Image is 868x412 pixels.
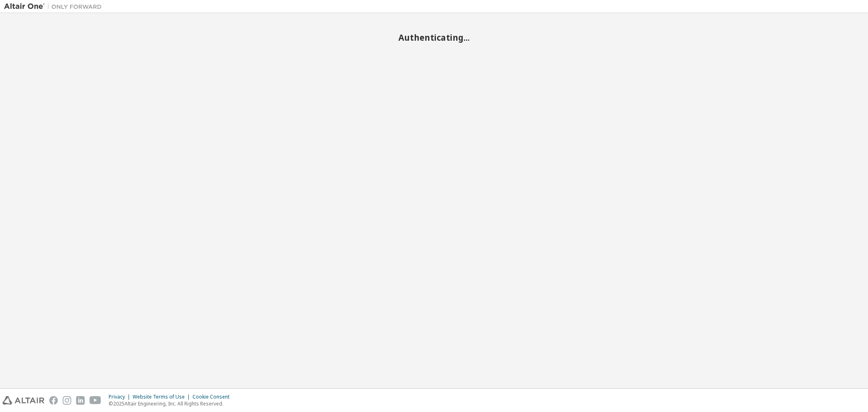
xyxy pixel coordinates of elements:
img: linkedin.svg [76,396,85,405]
div: Website Terms of Use [133,394,192,400]
img: facebook.svg [49,396,58,405]
img: Altair One [4,2,106,11]
h2: Authenticating... [4,32,864,43]
div: Privacy [109,394,133,400]
div: Cookie Consent [192,394,234,400]
img: altair_logo.svg [2,396,44,405]
img: youtube.svg [90,396,101,405]
img: instagram.svg [63,396,71,405]
p: © 2025 Altair Engineering, Inc. All Rights Reserved. [109,400,234,407]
